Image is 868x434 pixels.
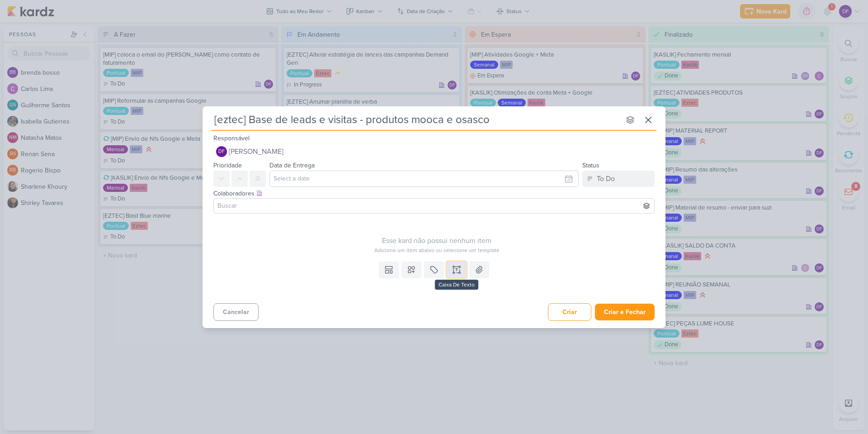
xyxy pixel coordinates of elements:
[213,303,259,321] button: Cancelar
[269,171,579,187] input: Select a date
[218,149,225,154] p: DF
[582,162,599,169] label: Status
[435,280,478,290] div: Caixa De Texto
[213,143,655,160] button: DF [PERSON_NAME]
[213,162,242,169] label: Prioridade
[212,112,620,128] input: Kard Sem Título
[213,189,655,198] div: Colaboradores
[595,304,655,320] button: Criar e Fechar
[548,303,591,321] button: Criar
[213,134,250,142] label: Responsável
[597,173,615,184] div: To Do
[582,171,655,187] button: To Do
[216,146,227,157] div: Diego Freitas
[216,200,652,211] input: Buscar
[213,246,660,254] div: Adicione um item abaixo ou selecione um template
[229,146,283,157] span: [PERSON_NAME]
[269,162,315,169] label: Data de Entrega
[213,235,660,246] div: Esse kard não possui nenhum item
